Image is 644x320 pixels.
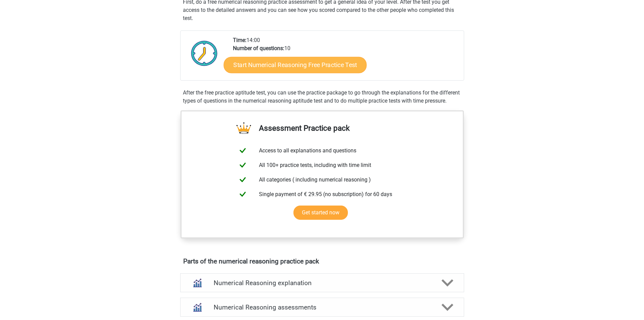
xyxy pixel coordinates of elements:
[293,206,348,220] a: Get started now
[233,37,246,43] b: Time:
[187,36,221,70] img: Clock
[228,36,463,80] div: 14:00 10
[183,257,461,265] h4: Parts of the numerical reasoning practice pack
[180,89,464,105] div: After the free practice aptitude test, you can use the practice package to go through the explana...
[177,298,467,317] a: assessments Numerical Reasoning assessments
[223,57,366,73] a: Start Numerical Reasoning Free Practice Test
[214,279,431,287] h4: Numerical Reasoning explanation
[233,45,284,51] b: Number of questions:
[214,303,431,311] h4: Numerical Reasoning assessments
[189,299,206,316] img: numerical reasoning assessments
[189,274,206,292] img: numerical reasoning explanations
[177,273,467,292] a: explanations Numerical Reasoning explanation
